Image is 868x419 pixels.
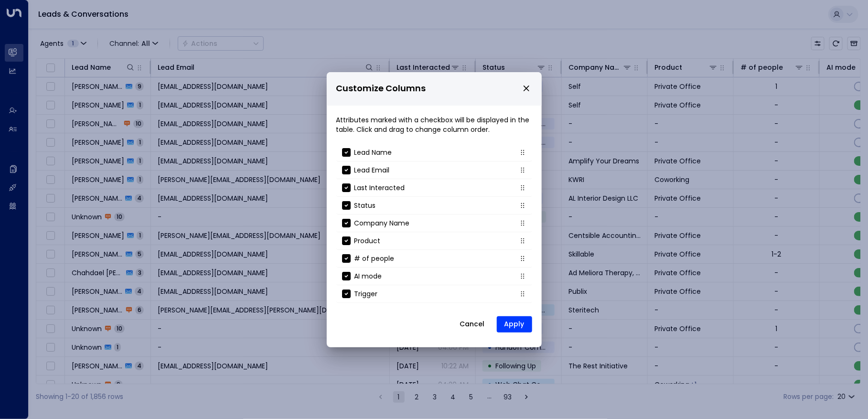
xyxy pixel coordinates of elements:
[354,165,390,175] p: Lead Email
[354,271,382,281] p: AI mode
[354,289,378,299] p: Trigger
[497,316,532,333] button: Apply
[336,82,426,96] span: Customize Columns
[354,254,395,263] p: # of people
[354,236,381,246] p: Product
[522,84,531,93] button: close
[354,148,392,157] p: Lead Name
[354,218,410,228] p: Company Name
[452,316,493,333] button: Cancel
[354,183,405,193] p: Last Interacted
[336,115,532,134] p: Attributes marked with a checkbox will be displayed in the table. Click and drag to change column...
[354,201,376,210] p: Status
